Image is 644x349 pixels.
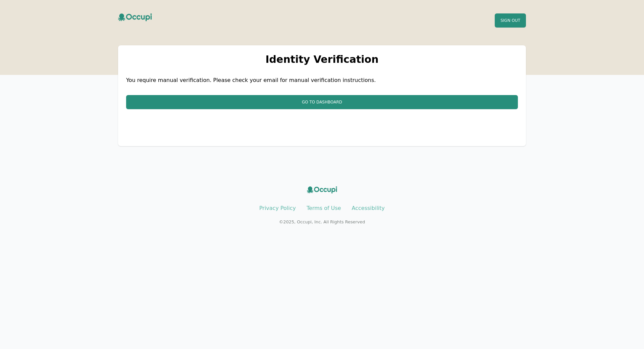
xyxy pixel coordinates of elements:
[126,53,518,66] h1: Identity Verification
[126,95,518,109] button: Go to Dashboard
[279,219,365,224] small: © 2025 , Occupi, Inc. All Rights Reserved
[495,13,526,28] button: Sign Out
[352,205,385,211] a: Accessibility
[126,77,376,83] span: You require manual verification. Please check your email for manual verification instructions.
[259,205,296,211] a: Privacy Policy
[307,205,341,211] a: Terms of Use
